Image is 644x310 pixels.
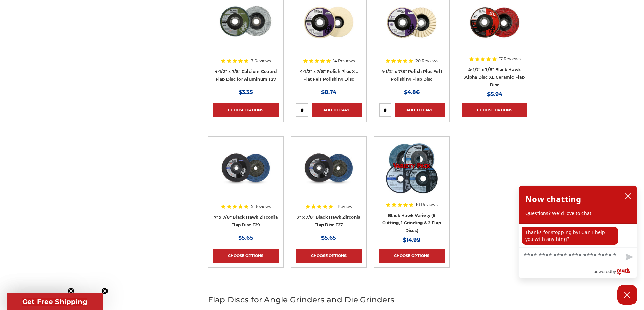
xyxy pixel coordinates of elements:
div: chat [519,224,637,247]
span: $4.86 [404,89,420,95]
a: Add to Cart [395,103,445,117]
div: olark chatbox [518,185,637,278]
img: 7 inch Zirconia flap disc [302,141,356,195]
button: Send message [620,250,637,265]
span: 20 Reviews [415,59,438,63]
a: Choose Options [296,249,361,263]
span: powered [593,267,611,276]
button: Close Chatbox [617,285,637,305]
span: 14 Reviews [333,59,355,63]
span: $5.65 [238,235,253,241]
a: 7" x 7/8" Black Hawk Zirconia Flap Disc T29 [214,215,278,227]
span: 1 Review [335,205,353,209]
h2: Flap Discs for Angle Grinders and Die Grinders [208,294,533,306]
button: Close teaser [101,288,108,294]
a: Black Hawk Variety (5 Cutting, 1 Grinding & 2 Flap Discs) [382,213,441,233]
div: Get Free ShippingClose teaser [7,293,103,310]
a: Add to Cart [312,103,361,117]
a: Choose Options [213,249,279,263]
a: 4-1/2" x 7/8" Polish Plus Felt Polishing Flap Disc [381,69,443,82]
a: 4-1/2" x 7/8" Black Hawk Alpha Disc XL Ceramic Flap Disc [464,67,525,87]
span: 7 Reviews [251,59,271,63]
img: 7" x 7/8" Black Hawk Zirconia Flap Disc T29 [219,141,273,195]
a: Powered by Olark [593,265,637,278]
a: Black Hawk Variety (5 Cutting, 1 Grinding & 2 Flap Discs) [379,141,445,207]
img: Black Hawk Variety (5 Cutting, 1 Grinding & 2 Flap Discs) [385,141,439,195]
span: $5.94 [487,91,502,97]
span: $3.35 [239,89,253,95]
h2: Now chatting [525,192,581,206]
button: Close teaser [68,288,74,294]
a: Choose Options [462,103,527,117]
a: Choose Options [379,249,445,263]
a: 7" x 7/8" Black Hawk Zirconia Flap Disc T29 [213,141,279,207]
span: $5.65 [321,235,336,241]
a: 4-1/2" x 7/8" Polish Plus XL Flat Felt Polishing Disc [300,69,358,82]
span: 5 Reviews [251,205,271,209]
span: by [611,267,616,276]
span: $8.74 [321,89,336,95]
button: close chatbox [623,191,634,201]
a: 4-1/2" x 7/8" Calcium Coated Flap Disc for Aluminum T27 [215,69,277,82]
p: Thanks for stopping by! Can I help you with anything? [522,227,618,245]
span: Get Free Shipping [22,298,87,306]
a: Choose Options [213,103,279,117]
a: 7 inch Zirconia flap disc [296,141,361,207]
a: 7" x 7/8" Black Hawk Zirconia Flap Disc T27 [297,215,360,227]
span: $14.99 [403,237,420,243]
p: Questions? We'd love to chat. [525,210,630,217]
